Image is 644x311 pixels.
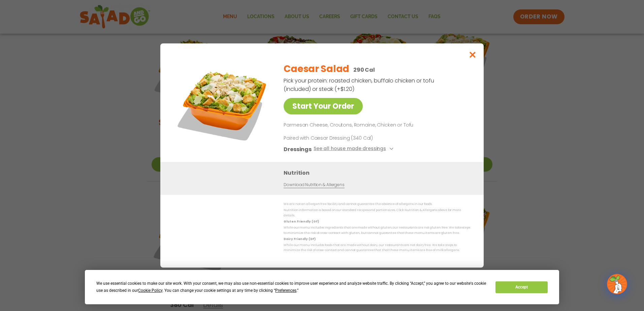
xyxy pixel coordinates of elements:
p: Paired with Caesar Dressing (340 Cal) [284,135,408,142]
h3: Dressings [284,145,312,153]
div: Cookie Consent Prompt [85,270,559,304]
p: Parmesan Cheese, Croutons, Romaine, Chicken or Tofu [284,121,468,129]
span: Cookie Policy [138,288,162,293]
h2: Caesar Salad [284,62,349,76]
img: Featured product photo for Caesar Salad [175,57,270,151]
button: Accept [495,281,547,293]
button: See all house made dressings [314,145,395,153]
a: Download Nutrition & Allergens [284,182,344,188]
h3: Nutrition [284,169,474,177]
strong: Gluten Friendly (GF) [284,219,319,223]
p: While our menu includes foods that are made without dairy, our restaurants are not dairy free. We... [284,243,470,253]
p: Pick your protein: roasted chicken, buffalo chicken or tofu (included) or steak (+$1.20) [284,76,435,93]
img: wpChatIcon [608,275,626,293]
button: Close modal [462,43,484,66]
div: We use essential cookies to make our site work. With your consent, we may also use non-essential ... [96,280,487,294]
p: We are not an allergen free facility and cannot guarantee the absence of allergens in our foods. [284,202,470,207]
a: Start Your Order [284,98,363,114]
p: 290 Cal [353,66,375,74]
span: Preferences [275,288,296,293]
p: While our menu includes ingredients that are made without gluten, our restaurants are not gluten ... [284,225,470,236]
strong: Dairy Friendly (DF) [284,237,315,241]
p: Nutrition information is based on our standard recipes and portion sizes. Click Nutrition & Aller... [284,208,470,218]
